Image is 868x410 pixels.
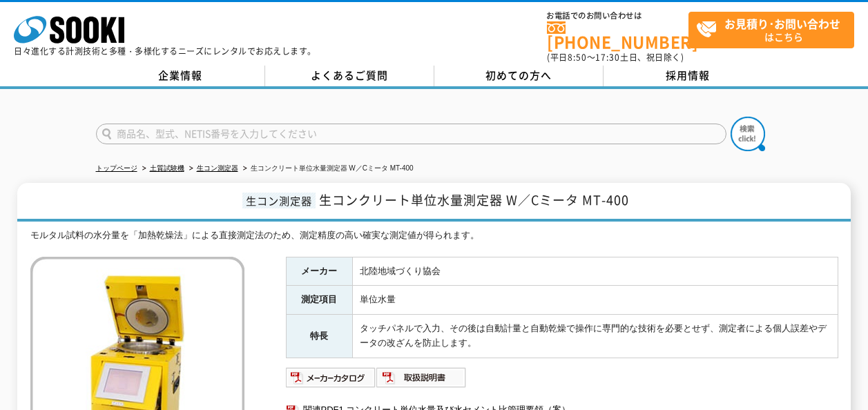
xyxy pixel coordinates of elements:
a: 取扱説明書 [376,375,467,386]
a: 企業情報 [96,66,265,86]
span: お電話でのお問い合わせは [547,12,688,20]
a: [PHONE_NUMBER] [547,21,688,50]
li: 生コンクリート単位水量測定器 W／Cミータ MT-400 [240,162,414,176]
td: 北陸地域づくり協会 [352,257,838,286]
a: トップページ [96,164,137,172]
td: 単位水量 [352,286,838,315]
a: お見積り･お問い合わせはこちら [688,12,854,48]
img: メーカーカタログ [286,367,376,389]
p: 日々進化する計測技術と多種・多様化するニーズにレンタルでお応えします。 [14,47,316,55]
span: はこちら [696,12,853,47]
span: (平日 ～ 土日、祝日除く) [547,51,684,64]
div: モルタル試料の水分量を「加熱乾燥法」による直接測定法のため、測定精度の高い確実な測定値が得られます。 [30,228,838,243]
span: 17:30 [595,51,620,64]
a: 初めての方へ [434,66,604,86]
td: タッチパネルで入力、その後は自動計量と自動乾燥で操作に専門的な技術を必要とせず、測定者による個人誤差やデータの改ざんを防止します。 [352,315,838,358]
img: 取扱説明書 [376,367,467,389]
img: btn_search.png [731,117,765,151]
span: 生コン測定器 [242,193,316,208]
span: 生コンクリート単位水量測定器 W／Cミータ MT-400 [319,191,629,209]
span: 初めての方へ [485,68,552,83]
a: 生コン測定器 [197,164,238,172]
a: メーカーカタログ [286,375,376,386]
input: 商品名、型式、NETIS番号を入力してください [96,124,726,144]
th: メーカー [286,257,352,286]
th: 特長 [286,315,352,358]
strong: お見積り･お問い合わせ [724,15,840,32]
span: 8:50 [568,51,587,64]
a: 採用情報 [604,66,773,86]
a: よくあるご質問 [265,66,434,86]
a: 土質試験機 [150,164,184,172]
th: 測定項目 [286,286,352,315]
